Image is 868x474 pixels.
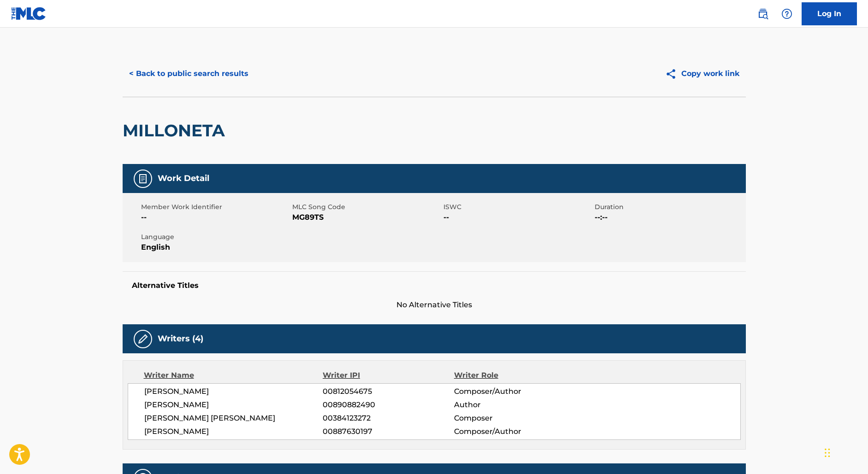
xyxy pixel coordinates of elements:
span: Language [141,232,290,242]
img: search [757,8,768,19]
div: Drag [825,439,830,467]
img: MLC Logo [11,7,47,20]
button: Copy work link [659,62,746,85]
img: help [781,8,792,19]
span: -- [443,212,592,223]
span: 00887630197 [323,426,454,437]
span: 00384123272 [323,413,454,424]
div: Writer Name [144,370,323,381]
span: 00812054675 [323,386,454,397]
img: Writers [137,334,148,345]
div: Writer Role [454,370,573,381]
a: Public Search [754,5,772,23]
iframe: Chat Widget [822,430,868,474]
span: [PERSON_NAME] [144,386,323,397]
img: Work Detail [137,173,148,184]
span: ISWC [443,202,592,212]
span: Composer [454,413,573,424]
img: Copy work link [665,68,681,80]
span: [PERSON_NAME] [PERSON_NAME] [144,413,323,424]
span: --:-- [595,212,744,223]
span: Composer/Author [454,426,573,437]
div: Help [778,5,796,23]
span: Composer/Author [454,386,573,397]
span: MG89TS [292,212,441,223]
span: [PERSON_NAME] [144,399,323,410]
span: 00890882490 [323,399,454,410]
span: Duration [595,202,744,212]
h5: Alternative Titles [132,281,737,290]
button: < Back to public search results [123,62,255,85]
h5: Writers (4) [158,334,203,344]
span: Member Work Identifier [141,202,290,212]
span: No Alternative Titles [123,299,746,310]
span: -- [141,212,290,223]
h5: Work Detail [158,173,209,184]
span: MLC Song Code [292,202,441,212]
a: Log In [802,2,857,25]
span: [PERSON_NAME] [144,426,323,437]
h2: MILLONETA [123,120,230,141]
span: English [141,242,290,253]
span: Author [454,399,573,410]
div: Writer IPI [323,370,454,381]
